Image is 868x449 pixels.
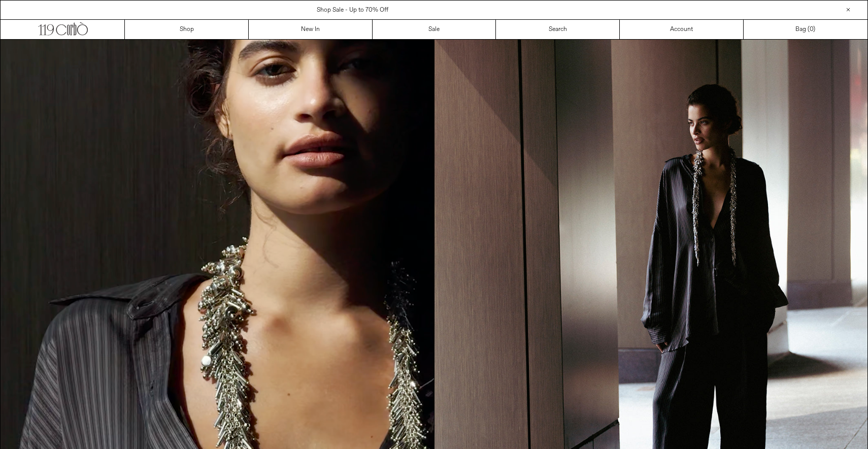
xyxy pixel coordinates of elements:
a: Sale [373,20,496,39]
a: Search [496,20,620,39]
a: New In [249,20,373,39]
span: 0 [810,25,813,34]
a: Account [620,20,744,39]
span: ) [810,25,815,34]
a: Shop [125,20,249,39]
a: Shop Sale - Up to 70% Off [317,6,388,14]
a: Bag () [744,20,867,39]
